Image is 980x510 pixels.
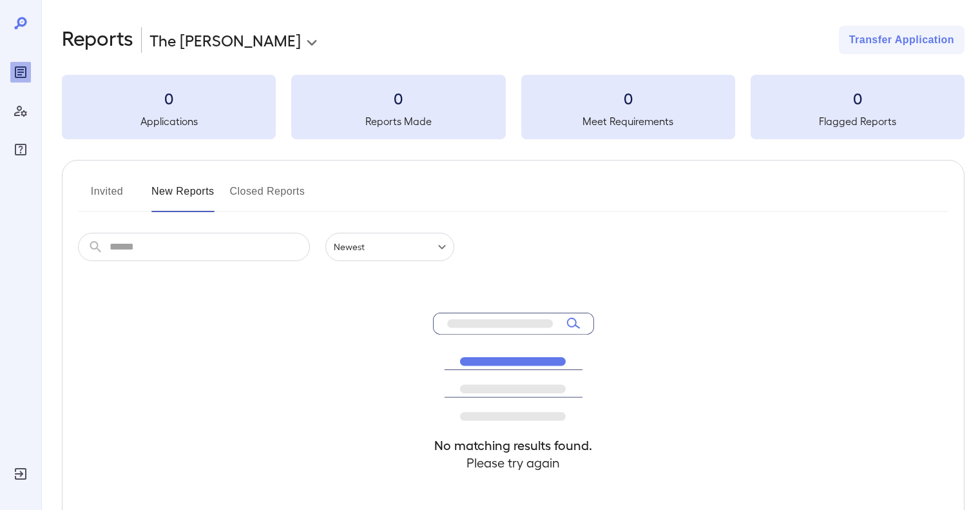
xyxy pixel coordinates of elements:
[10,62,31,83] div: Reports
[325,233,454,261] div: Newest
[151,181,215,212] button: New Reports
[433,454,594,471] h4: Please try again
[78,181,136,212] button: Invited
[62,26,133,54] h2: Reports
[230,181,305,212] button: Closed Reports
[433,436,594,454] h4: No matching results found.
[839,26,965,54] button: Transfer Application
[751,88,965,108] h3: 0
[10,464,31,484] div: Log Out
[62,88,276,108] h3: 0
[149,30,301,50] p: The [PERSON_NAME]
[291,88,505,108] h3: 0
[10,139,31,160] div: FAQ
[291,113,505,129] h5: Reports Made
[521,113,735,129] h5: Meet Requirements
[62,113,276,129] h5: Applications
[751,113,965,129] h5: Flagged Reports
[521,88,735,108] h3: 0
[62,75,965,139] summary: 0Applications0Reports Made0Meet Requirements0Flagged Reports
[10,101,31,121] div: Manage Users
